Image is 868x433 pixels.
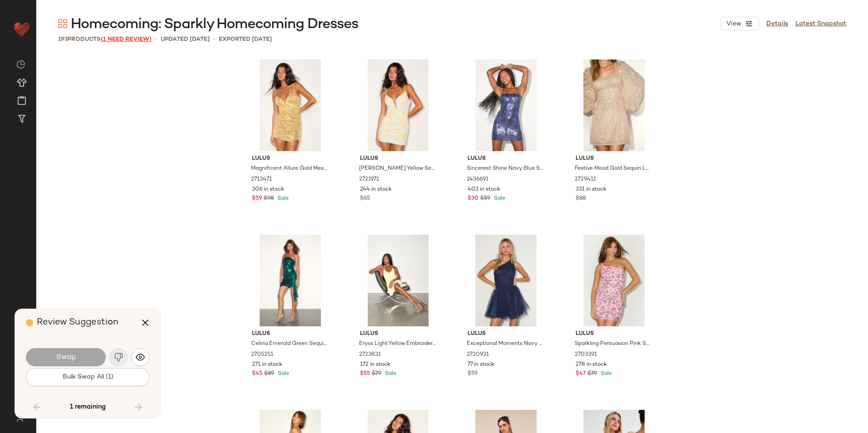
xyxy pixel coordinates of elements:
[360,186,392,194] span: 244 in stock
[568,235,660,326] img: 2703391_01_hero_2025-06-10.jpg
[480,195,490,203] span: $59
[252,195,262,203] span: $59
[359,351,381,359] span: 2723831
[58,19,67,28] img: svg%3e
[467,165,543,173] span: Sincerest Shine Navy Blue Sequin Lace-Up Mini Dress
[13,20,31,38] img: heart_red.DM2ytmEG.svg
[575,176,596,184] span: 2729411
[58,35,152,44] div: Products
[251,176,272,184] span: 2713471
[360,195,370,203] span: $65
[795,19,846,29] a: Latest Snapshot
[359,165,436,173] span: [PERSON_NAME] Yellow Sequin Lace-Up Mini Dress
[219,35,272,44] p: Exported [DATE]
[492,196,505,202] span: Sale
[58,36,68,43] span: 193
[468,186,500,194] span: 403 in stock
[252,155,329,163] span: Lulus
[11,415,29,422] img: svg%3e
[468,330,544,338] span: Lulus
[62,374,113,381] span: Bulk Swap All (1)
[576,361,607,369] span: 278 in stock
[252,361,282,369] span: 271 in stock
[576,186,607,194] span: 331 in stock
[372,370,381,378] span: $79
[360,361,390,369] span: 172 in stock
[353,235,444,326] img: 2723831_01_hero_2025-08-22.jpg
[264,370,274,378] span: $89
[576,330,652,338] span: Lulus
[360,370,370,378] span: $55
[245,235,336,326] img: 2705251_06_fullbody_2025-07-22.jpg
[460,59,552,151] img: 2436691_2_01_hero_Retakes_2025-08-26.jpg
[575,340,651,348] span: Sparkling Persuasion Pink Sequin One-Shoulder Mini Dress
[37,318,118,327] span: Review Suggestion
[155,34,157,44] span: •
[276,196,289,202] span: Sale
[26,368,149,386] button: Bulk Swap All (1)
[161,35,210,44] p: updated [DATE]
[766,19,788,29] a: Details
[468,361,494,369] span: 77 in stock
[360,330,437,338] span: Lulus
[726,20,741,28] span: View
[568,59,660,151] img: 2729411_02_front_2025-09-10.jpg
[359,176,379,184] span: 2721971
[599,371,612,377] span: Sale
[460,235,552,326] img: 2720931_01_hero_2025-08-22.jpg
[136,353,145,362] img: svg%3e
[359,340,436,348] span: Eryss Light Yellow Embroidered Lace-Up Tiered Mini Dress
[383,371,396,377] span: Sale
[467,340,543,348] span: Exceptional Moments Navy Swiss Dot One-Shoulder Mini Dress
[576,370,586,378] span: $47
[252,330,329,338] span: Lulus
[576,195,586,203] span: $88
[353,59,444,151] img: 2721971_01_hero_2025-09-02.jpg
[245,59,336,151] img: 2713471_02_front_2025-08-28.jpg
[587,370,597,378] span: $79
[468,155,544,163] span: Lulus
[251,351,273,359] span: 2705251
[467,176,488,184] span: 2436691
[101,36,152,43] span: (1 Need Review)
[467,351,489,359] span: 2720931
[360,155,437,163] span: Lulus
[468,370,478,378] span: $59
[252,370,262,378] span: $45
[16,60,25,69] img: svg%3e
[276,371,289,377] span: Sale
[70,403,106,411] span: 1 remaining
[575,351,597,359] span: 2703391
[721,17,759,30] button: View
[252,186,284,194] span: 306 in stock
[251,165,328,173] span: Magnificent Allure Gold Mesh Sequin Bustier Mini Dress
[576,155,652,163] span: Lulus
[251,340,328,348] span: Celina Emerald Green Sequin Strapless Sash Mini Dress
[575,165,651,173] span: Festive Mood Gold Sequin Long Sleeve Mini Dress
[468,195,478,203] span: $30
[213,34,215,44] span: •
[71,15,359,34] span: Homecoming: Sparkly Homecoming Dresses
[264,195,274,203] span: $98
